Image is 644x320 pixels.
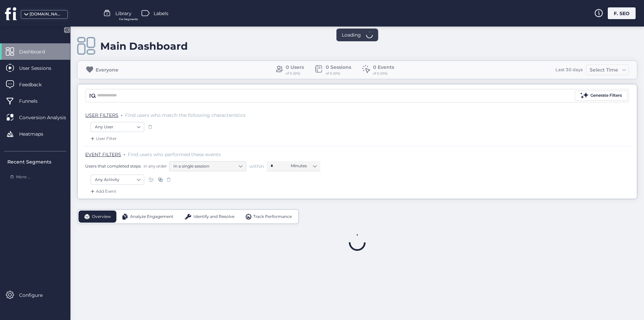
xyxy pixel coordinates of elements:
span: USER FILTERS [85,112,118,118]
span: User Sessions [19,64,61,72]
span: Overview [92,214,111,220]
span: Configure [19,291,53,299]
nz-select-item: Minutes [291,161,316,171]
div: [DOMAIN_NAME] [30,11,63,17]
span: Feedback [19,81,52,88]
span: More ... [16,174,31,180]
span: Funnels [19,97,48,105]
span: Dashboard [19,48,55,55]
nz-select-item: Any User [95,122,140,132]
span: Identify and Resolve [194,214,234,220]
span: Heatmaps [19,130,53,138]
span: within [249,163,264,170]
span: Loading [342,31,361,39]
div: User Filter [89,135,117,142]
span: Track Performance [253,214,292,220]
span: Analyze Engagement [130,214,173,220]
span: Users that completed steps [85,163,141,169]
span: in any order [142,163,167,169]
nz-select-item: In a single session [173,161,242,171]
span: . [124,150,125,157]
span: . [121,111,122,118]
div: Recent Segments [7,158,66,166]
span: Find users who match the following characteristics [125,112,246,118]
span: Labels [154,10,168,17]
span: Conversion Analysis [19,114,76,121]
span: Find users who performed these events [128,151,221,157]
div: F. SEO [608,7,636,19]
div: Add Event [89,188,116,195]
div: Main Dashboard [100,40,188,52]
div: Generate Filters [590,92,622,99]
span: EVENT FILTERS [85,151,121,157]
span: Library [115,10,131,17]
button: Generate Filters [575,91,627,101]
nz-select-item: Any Activity [95,175,140,185]
span: For Segments [119,17,138,21]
